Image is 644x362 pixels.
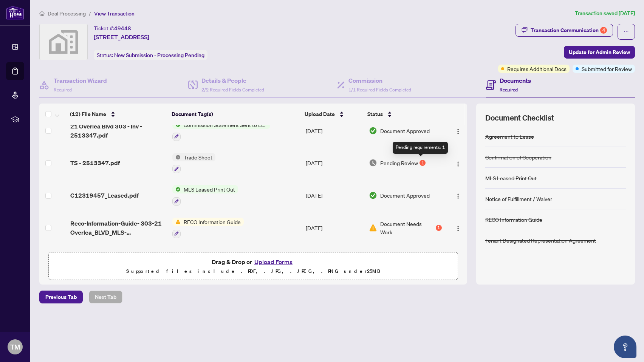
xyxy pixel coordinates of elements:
span: New Submission - Processing Pending [114,52,204,59]
th: (12) File Name [67,104,169,125]
button: Logo [452,157,464,169]
img: Logo [455,161,461,167]
span: Status [367,110,383,118]
span: Submitted for Review [582,65,632,73]
img: Status Icon [172,218,181,226]
span: Previous Tab [45,291,77,303]
button: Update for Admin Review [564,46,635,59]
img: Document Status [369,159,377,167]
div: Transaction Communication [531,24,607,36]
span: RECO Information Guide [181,218,244,226]
span: Requires Additional Docs [507,65,567,73]
td: [DATE] [303,179,366,212]
div: 4 [600,27,607,34]
span: Deal Processing [48,10,86,17]
img: Document Status [369,224,377,232]
div: 1 [420,160,426,166]
span: Drag & Drop orUpload FormsSupported files include .PDF, .JPG, .JPEG, .PNG under25MB [49,252,458,280]
div: Agreement to Lease [485,132,534,141]
button: Status IconCommission Statement Sent to Listing Brokerage [172,121,270,141]
img: logo [6,6,24,20]
button: Status IconTrade Sheet [172,153,215,173]
button: Transaction Communication4 [516,24,613,37]
span: (12) File Name [70,110,106,118]
img: Document Status [369,127,377,135]
span: Required [500,87,518,93]
span: MLS Leased Print Out [181,185,238,193]
p: Supported files include .PDF, .JPG, .JPEG, .PNG under 25 MB [53,267,453,276]
td: [DATE] [303,114,366,147]
th: Upload Date [302,104,364,125]
span: Upload Date [305,110,335,118]
th: Status [364,104,443,125]
button: Upload Forms [252,257,295,267]
div: Tenant Designated Representation Agreement [485,236,596,244]
span: 49448 [114,25,131,32]
img: Status Icon [172,121,181,129]
div: RECO Information Guide [485,215,542,224]
img: Document Status [369,191,377,200]
td: [DATE] [303,212,366,244]
span: TM [10,342,20,352]
h4: Documents [500,76,531,85]
button: Logo [452,189,464,201]
img: Logo [455,128,461,135]
span: Document Needs Work [380,220,434,236]
h4: Transaction Wizard [54,76,107,85]
div: Notice of Fulfillment / Waiver [485,195,552,203]
button: Previous Tab [39,291,83,303]
h4: Commission [348,76,411,85]
div: Confirmation of Cooperation [485,153,551,161]
img: svg%3e [40,24,87,60]
div: Pending requirements: 1 [393,142,448,154]
div: 1 [436,225,442,231]
span: Reco-Information-Guide- 303-21 Overlea_BLVD_MLS- C12319457.pdf [70,219,166,237]
td: [DATE] [303,244,366,277]
img: Status Icon [172,153,181,161]
span: Trade Sheet [181,153,215,161]
div: Ticket #: [94,24,131,32]
span: Document Checklist [485,113,554,123]
span: View Transaction [94,10,135,17]
span: Commission Statement Sent to Listing Brokerage [181,121,270,129]
button: Logo [452,125,464,137]
span: TS - 2513347.pdf [70,158,120,167]
span: C12319457_Leased.pdf [70,191,139,200]
li: / [89,9,91,18]
span: [STREET_ADDRESS] [94,32,149,42]
span: 1/1 Required Fields Completed [348,87,411,93]
span: Drag & Drop or [212,257,295,267]
td: [DATE] [303,147,366,179]
h4: Details & People [201,76,264,85]
button: Open asap [614,336,636,358]
th: Document Tag(s) [169,104,302,125]
button: Status IconRECO Information Guide [172,218,244,238]
span: 2/2 Required Fields Completed [201,87,264,93]
span: Required [54,87,72,93]
span: Update for Admin Review [569,46,630,58]
article: Transaction saved [DATE] [575,9,635,18]
span: ellipsis [624,29,629,34]
button: Logo [452,222,464,234]
span: Document Approved [380,191,430,200]
button: Status IconMLS Leased Print Out [172,185,238,206]
button: Next Tab [89,291,122,303]
div: Status: [94,50,207,60]
img: Logo [455,226,461,232]
img: Logo [455,193,461,199]
span: 21 Overlea Blvd 303 - Inv - 2513347.pdf [70,122,166,140]
div: MLS Leased Print Out [485,174,537,182]
img: Status Icon [172,185,181,193]
span: Pending Review [380,159,418,167]
span: home [39,11,45,16]
span: Document Approved [380,127,430,135]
